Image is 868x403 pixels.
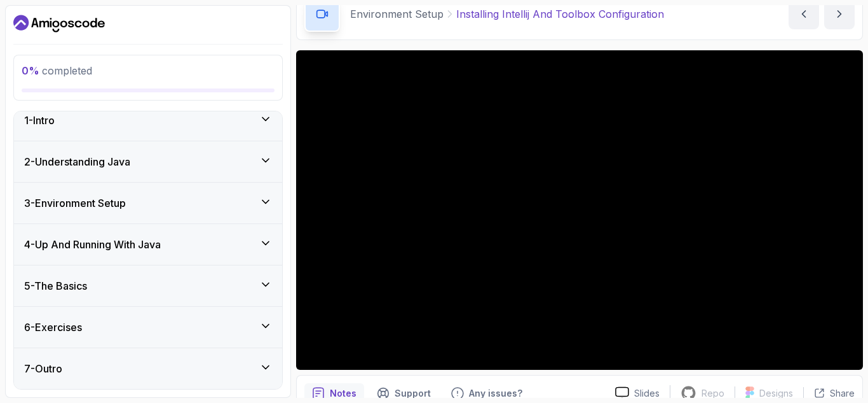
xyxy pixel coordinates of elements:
[759,387,793,400] p: Designs
[22,64,92,77] span: completed
[14,265,282,306] button: 5-The Basics
[296,50,863,370] iframe: 3 - Installing IntelliJ and ToolBox Configuration
[24,113,55,128] h3: 1 - Intro
[14,100,282,141] button: 1-Intro
[14,183,282,223] button: 3-Environment Setup
[350,6,444,22] p: Environment Setup
[456,6,664,22] p: Installing Intellij And Toolbox Configuration
[24,237,161,252] h3: 4 - Up And Running With Java
[13,13,105,34] a: Dashboard
[469,387,522,400] p: Any issues?
[24,195,126,211] h3: 3 - Environment Setup
[22,64,39,77] span: 0 %
[702,387,724,400] p: Repo
[605,386,670,400] a: Slides
[24,278,87,293] h3: 5 - The Basics
[14,307,282,348] button: 6-Exercises
[24,154,130,169] h3: 2 - Understanding Java
[395,387,431,400] p: Support
[24,361,62,376] h3: 7 - Outro
[830,387,855,400] p: Share
[634,387,660,400] p: Slides
[803,387,855,400] button: Share
[14,224,282,265] button: 4-Up And Running With Java
[24,320,82,335] h3: 6 - Exercises
[14,141,282,182] button: 2-Understanding Java
[330,387,356,400] p: Notes
[14,348,282,389] button: 7-Outro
